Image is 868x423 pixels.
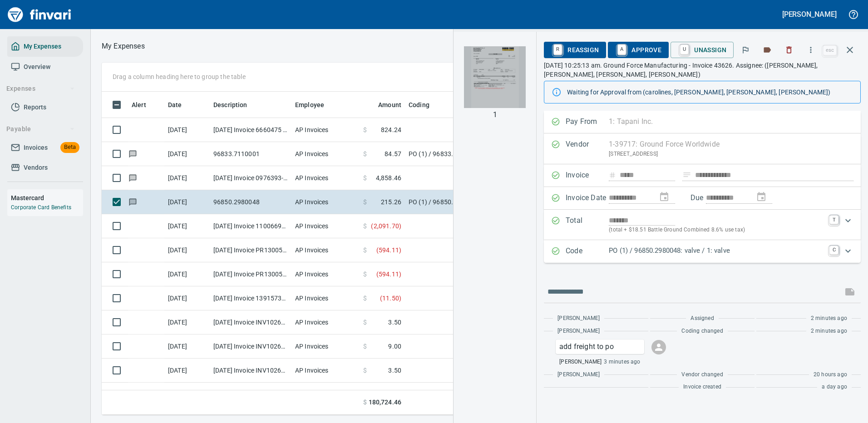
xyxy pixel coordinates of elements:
[291,286,360,310] td: AP Invoices
[11,204,71,211] a: Corporate Card Benefits
[814,370,847,379] span: 20 hours ago
[553,44,562,54] a: R
[102,41,145,52] nav: breadcrumb
[388,342,401,351] span: 9.00
[615,42,661,58] span: Approve
[376,246,401,255] span: ( 594.11 )
[210,118,291,142] td: [DATE] Invoice 6660475 from Superior Tire Service, Inc (1-10991)
[363,197,367,207] span: $
[168,99,194,110] span: Date
[388,318,401,327] span: 3.50
[168,99,182,110] span: Date
[544,61,861,79] p: [DATE] 10:25:13 am. Ground Force Manufacturing - Invoice 43626. Assignee: ([PERSON_NAME], [PERSON...
[681,370,723,379] span: Vendor changed
[385,149,401,158] span: 84.57
[363,294,367,303] span: $
[376,173,401,182] span: 4,858.46
[7,157,83,178] a: Vendors
[102,41,145,52] p: My Expenses
[6,123,75,135] span: Payable
[829,246,838,255] a: C
[604,358,640,367] span: 3 minutes ago
[164,118,210,142] td: [DATE]
[291,359,360,383] td: AP Invoices
[363,125,367,134] span: $
[567,84,853,100] div: Waiting for Approval from (carolines, [PERSON_NAME], [PERSON_NAME], [PERSON_NAME])
[829,215,838,224] a: T
[7,36,83,57] a: My Expenses
[544,42,606,58] button: RReassign
[210,310,291,334] td: [DATE] Invoice INV10266647 from [GEOGRAPHIC_DATA] (1-24796)
[363,221,367,231] span: $
[363,366,367,375] span: $
[671,42,734,58] button: UUnassign
[388,366,401,375] span: 3.50
[608,42,669,58] button: AApprove
[164,286,210,310] td: [DATE]
[405,142,632,166] td: PO (1) / 96833.7110001: hoses, clamps
[291,310,360,334] td: AP Invoices
[380,294,401,303] span: ( 11.50 )
[7,138,83,158] a: InvoicesBeta
[566,215,609,235] p: Total
[128,151,138,157] span: Has messages
[371,221,401,231] span: ( 2,091.70 )
[405,190,632,214] td: PO (1) / 96850.2980048: valve / 1: valve
[164,190,210,214] td: [DATE]
[381,197,401,207] span: 215.26
[544,210,861,240] div: Expand
[6,83,75,94] span: Expenses
[464,46,526,108] img: Page 1
[132,99,146,110] span: Alert
[210,334,291,359] td: [DATE] Invoice INV10264176 from [GEOGRAPHIC_DATA] (1-24796)
[291,214,360,238] td: AP Invoices
[24,41,61,52] span: My Expenses
[213,99,247,110] span: Description
[210,359,291,383] td: [DATE] Invoice INV10264086 from [GEOGRAPHIC_DATA] (1-24796)
[5,4,74,25] img: Finvari
[557,370,600,379] span: [PERSON_NAME]
[210,214,291,238] td: [DATE] Invoice 11006698 from Cessco Inc (1-10167)
[609,246,824,256] p: PO (1) / 96850.2980048: valve / 1: valve
[557,327,600,336] span: [PERSON_NAME]
[678,42,726,58] span: Unassign
[210,383,291,407] td: [DATE] Invoice 1143075 from Jubitz Corp - Jfs (1-10543)
[128,175,138,181] span: Has messages
[295,99,324,110] span: Employee
[559,341,640,352] p: add freight to po
[295,99,336,110] span: Employee
[681,327,723,336] span: Coding changed
[213,99,259,110] span: Description
[24,102,46,113] span: Reports
[363,246,367,255] span: $
[24,162,48,173] span: Vendors
[164,359,210,383] td: [DATE]
[363,149,367,158] span: $
[210,142,291,166] td: 96833.7110001
[132,99,158,110] span: Alert
[291,166,360,190] td: AP Invoices
[363,342,367,351] span: $
[551,42,599,58] span: Reassign
[757,40,777,60] button: Labels
[164,166,210,190] td: [DATE]
[821,39,861,61] span: Close invoice
[291,190,360,214] td: AP Invoices
[164,310,210,334] td: [DATE]
[557,314,600,323] span: [PERSON_NAME]
[735,40,755,60] button: Flag
[210,238,291,262] td: [DATE] Invoice PR130050442 from [PERSON_NAME] Machinery Co (1-10794)
[544,240,861,263] div: Expand
[376,270,401,279] span: ( 594.11 )
[164,238,210,262] td: [DATE]
[60,142,79,152] span: Beta
[291,118,360,142] td: AP Invoices
[291,334,360,359] td: AP Invoices
[782,10,837,19] h5: [PERSON_NAME]
[210,190,291,214] td: 96850.2980048
[164,214,210,238] td: [DATE]
[369,398,401,407] span: 180,724.46
[822,383,847,392] span: a day ago
[210,166,291,190] td: [DATE] Invoice 0976393-IN from [PERSON_NAME] & [PERSON_NAME] Inc (1-11122)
